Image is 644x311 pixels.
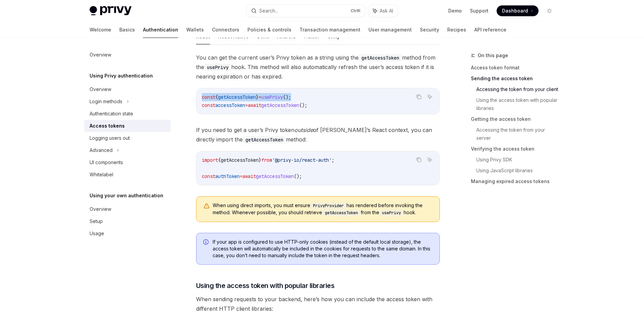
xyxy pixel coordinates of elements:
span: { [215,94,218,100]
span: { [218,157,221,163]
a: Using Privy SDK [476,154,560,165]
a: Security [420,22,439,38]
span: getAccessToken [218,94,256,100]
a: Recipes [447,22,466,38]
a: Overview [84,49,171,61]
button: Ask AI [425,155,434,164]
a: Overview [84,203,171,215]
div: Overview [90,85,111,93]
a: Getting the access token [471,114,560,125]
a: Using the access token with popular libraries [476,95,560,114]
a: Managing expired access tokens [471,176,560,187]
div: Whitelabel [90,171,113,179]
a: Wallets [186,22,204,38]
code: getAccessToken [359,54,402,62]
a: UI components [84,156,171,169]
a: Using JavaScript libraries [476,165,560,176]
a: API reference [474,22,506,38]
button: Search...CtrlK [246,5,365,17]
span: When using direct imports, you must ensure has rendered before invoking the method. Whenever poss... [213,202,433,216]
a: Authentication state [84,108,171,120]
code: PrivyProvider [310,202,347,209]
span: = [259,94,261,100]
span: accessToken [215,102,245,108]
div: Overview [90,205,111,213]
svg: Warning [203,203,210,209]
img: light logo [90,6,132,16]
a: Overview [84,83,171,95]
a: Support [470,7,488,14]
button: Copy the contents from the code block [414,92,423,101]
span: ; [332,157,334,163]
span: const [202,173,215,179]
button: Copy the contents from the code block [414,155,423,164]
span: Ctrl K [351,8,361,14]
a: Policies & controls [247,22,291,38]
h5: Using Privy authentication [90,72,153,80]
span: getAccessToken [256,173,294,179]
a: Authentication [143,22,178,38]
a: Welcome [90,22,111,38]
span: const [202,102,215,108]
span: getAccessToken [221,157,259,163]
span: await [242,173,256,179]
a: Sending the access token [471,73,560,84]
code: usePrivy [204,64,231,71]
span: usePrivy [261,94,283,100]
span: } [256,94,259,100]
span: (); [294,173,302,179]
span: } [259,157,261,163]
span: If your app is configured to use HTTP-only cookies (instead of the default local storage), the ac... [213,239,433,259]
div: Login methods [90,97,122,106]
span: from [261,157,272,163]
span: Using the access token with popular libraries [196,281,335,290]
div: Authentication state [90,110,133,118]
div: Advanced [90,146,113,154]
a: Setup [84,215,171,227]
span: (); [299,102,307,108]
span: Dashboard [502,7,528,14]
a: Access tokens [84,120,171,132]
a: Basics [119,22,135,38]
button: Ask AI [368,5,398,17]
div: Setup [90,217,103,225]
div: Logging users out [90,134,130,142]
span: import [202,157,218,163]
span: getAccessToken [261,102,299,108]
span: '@privy-io/react-auth' [272,157,332,163]
span: = [240,173,242,179]
a: Accessing the token from your server [476,125,560,143]
span: = [245,102,248,108]
span: You can get the current user’s Privy token as a string using the method from the hook. This metho... [196,53,440,81]
div: Access tokens [90,122,125,130]
a: Demo [448,7,462,14]
div: UI components [90,158,123,166]
h5: Using your own authentication [90,192,163,200]
span: If you need to get a user’s Privy token of [PERSON_NAME]’s React context, you can directly import... [196,125,440,144]
a: Connectors [212,22,239,38]
span: authToken [215,173,240,179]
code: getAccessToken [243,136,286,143]
a: Dashboard [497,5,539,16]
a: Whitelabel [84,169,171,181]
a: Accessing the token from your client [476,84,560,95]
a: User management [368,22,412,38]
button: Toggle dark mode [544,5,555,16]
svg: Info [203,239,210,246]
a: Logging users out [84,132,171,144]
span: On this page [478,51,508,60]
a: Usage [84,227,171,240]
span: Ask AI [380,7,393,14]
em: outside [294,127,313,133]
a: Transaction management [300,22,360,38]
code: usePrivy [379,209,404,216]
a: Access token format [471,62,560,73]
a: Verifying the access token [471,143,560,154]
div: Search... [259,7,278,15]
button: Ask AI [425,92,434,101]
div: Usage [90,229,104,238]
span: const [202,94,215,100]
span: (); [283,94,291,100]
div: Overview [90,51,111,59]
code: getAccessToken [322,209,361,216]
